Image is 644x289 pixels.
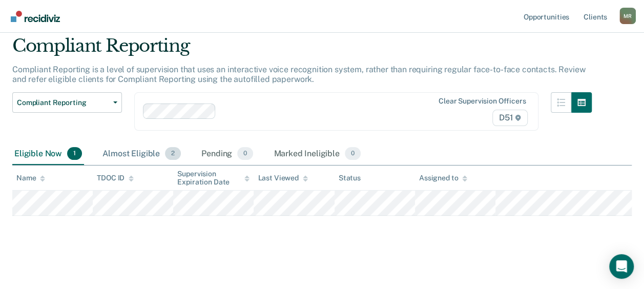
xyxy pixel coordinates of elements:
[199,143,255,166] div: Pending0
[619,8,636,24] div: M R
[619,8,636,24] button: Profile dropdown button
[339,174,361,182] div: Status
[492,110,528,126] span: D51
[258,174,307,182] div: Last Viewed
[100,143,183,166] div: Almost Eligible2
[439,97,526,106] div: Clear supervision officers
[12,65,585,84] p: Compliant Reporting is a level of supervision that uses an interactive voice recognition system, ...
[237,147,253,160] span: 0
[12,35,592,65] div: Compliant Reporting
[67,147,82,160] span: 1
[165,147,181,160] span: 2
[272,143,363,166] div: Marked Ineligible0
[609,254,634,279] div: Open Intercom Messenger
[12,92,122,113] button: Compliant Reporting
[97,174,134,182] div: TDOC ID
[12,143,84,166] div: Eligible Now1
[17,98,109,107] span: Compliant Reporting
[16,174,45,182] div: Name
[419,174,467,182] div: Assigned to
[177,170,250,187] div: Supervision Expiration Date
[345,147,361,160] span: 0
[11,11,60,22] img: Recidiviz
